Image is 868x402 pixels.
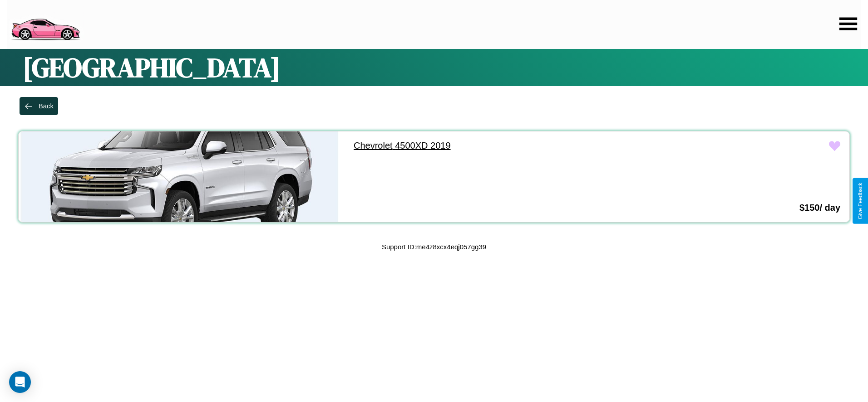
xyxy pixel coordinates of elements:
div: Back [39,102,54,110]
a: Chevrolet 4500XD 2019 [345,131,666,160]
h3: $ 150 / day [799,203,840,213]
p: Support ID: me4z8xcx4eqj057gg39 [382,241,486,253]
div: Open Intercom Messenger [9,371,31,393]
h1: [GEOGRAPHIC_DATA] [23,49,845,86]
div: Give Feedback [857,183,863,219]
img: logo [7,5,84,43]
button: Back [20,97,58,115]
